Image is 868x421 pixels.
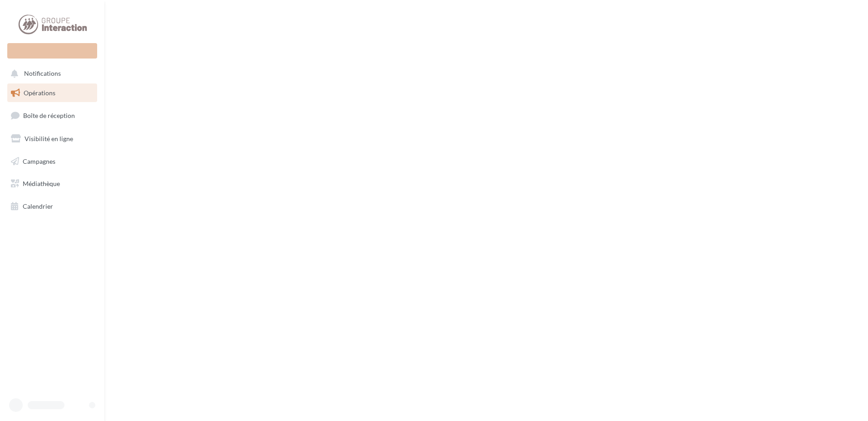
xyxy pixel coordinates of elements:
[23,202,53,210] span: Calendrier
[5,174,99,193] a: Médiathèque
[7,43,97,59] div: Nouvelle campagne
[5,83,99,103] a: Opérations
[23,157,55,165] span: Campagnes
[24,89,55,97] span: Opérations
[5,152,99,171] a: Campagnes
[25,135,73,142] span: Visibilité en ligne
[5,129,99,148] a: Visibilité en ligne
[23,180,60,187] span: Médiathèque
[24,70,61,78] span: Notifications
[5,197,99,216] a: Calendrier
[23,112,75,119] span: Boîte de réception
[5,106,99,125] a: Boîte de réception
